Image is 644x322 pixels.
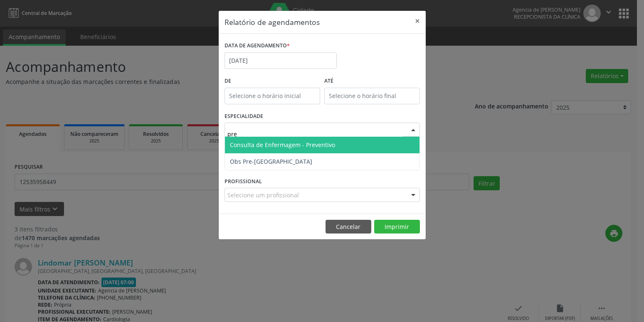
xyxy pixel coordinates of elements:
[409,11,426,31] button: Close
[225,75,320,88] label: De
[225,39,290,52] label: DATA DE AGENDAMENTO
[230,157,312,165] span: Obs Pre-[GEOGRAPHIC_DATA]
[225,88,320,104] input: Selecione o horário inicial
[230,141,335,149] span: Consulta de Enfermagem - Preventivo
[225,175,262,188] label: PROFISSIONAL
[225,17,320,27] h5: Relatório de agendamentos
[324,88,420,104] input: Selecione o horário final
[227,191,299,199] span: Selecione um profissional
[225,52,337,69] input: Selecione uma data ou intervalo
[326,220,371,234] button: Cancelar
[374,220,420,234] button: Imprimir
[227,125,403,142] input: Seleciona uma especialidade
[225,110,263,123] label: ESPECIALIDADE
[324,75,420,88] label: ATÉ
